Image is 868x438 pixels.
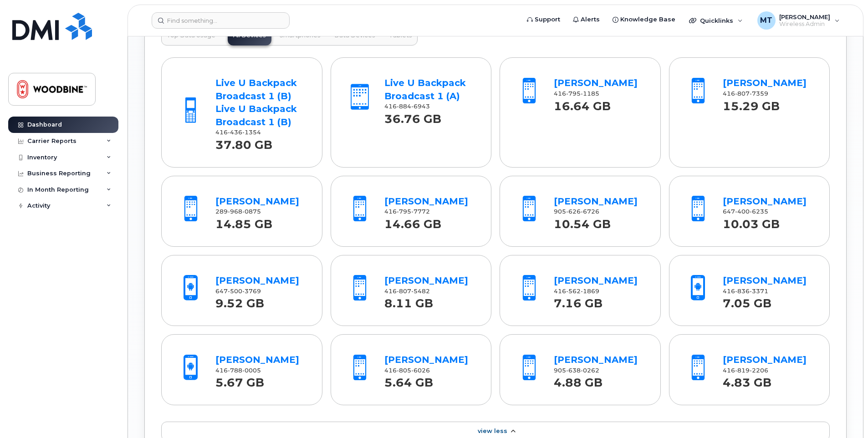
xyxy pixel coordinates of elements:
[228,129,242,136] span: 436
[384,196,468,207] a: [PERSON_NAME]
[566,90,581,97] span: 795
[750,367,768,374] span: 2206
[554,354,638,365] a: [PERSON_NAME]
[397,103,411,110] span: 884
[242,367,261,374] span: 0005
[152,12,290,29] input: Find something...
[750,90,768,97] span: 7359
[411,288,430,295] span: 5482
[554,208,599,215] span: 905
[567,10,606,29] a: Alerts
[535,15,560,24] span: Support
[228,208,242,215] span: 968
[723,288,768,295] span: 416
[735,288,750,295] span: 836
[566,288,581,295] span: 562
[554,275,638,286] a: [PERSON_NAME]
[735,208,750,215] span: 400
[215,77,297,127] a: Live U Backpack Broadcast 1 (B) Live U Backpack Broadcast 1 (B)
[700,17,733,24] span: Quicklinks
[683,11,749,30] div: Quicklinks
[242,129,261,136] span: 1354
[581,367,599,374] span: 0262
[215,208,261,215] span: 289
[215,291,264,310] strong: 9.52 GB
[554,90,599,97] span: 416
[397,367,411,374] span: 805
[215,133,272,152] strong: 37.80 GB
[723,291,771,310] strong: 7.05 GB
[751,11,846,30] div: Mark Tewkesbury
[723,94,780,113] strong: 15.29 GB
[384,77,466,102] a: Live U Backpack Broadcast 1 (A)
[566,367,581,374] span: 638
[384,367,430,374] span: 416
[384,107,441,126] strong: 36.76 GB
[384,291,433,310] strong: 8.11 GB
[760,15,772,26] span: MT
[779,13,830,20] span: [PERSON_NAME]
[384,275,468,286] a: [PERSON_NAME]
[215,129,261,136] span: 416
[554,291,602,310] strong: 7.16 GB
[215,288,261,295] span: 647
[723,208,768,215] span: 647
[723,354,807,365] a: [PERSON_NAME]
[723,371,771,389] strong: 4.83 GB
[620,15,675,24] span: Knowledge Base
[581,288,599,295] span: 1869
[384,208,430,215] span: 416
[554,77,638,88] a: [PERSON_NAME]
[215,367,261,374] span: 416
[723,367,768,374] span: 416
[606,10,682,29] a: Knowledge Base
[750,288,768,295] span: 3371
[521,10,567,29] a: Support
[554,371,602,389] strong: 4.88 GB
[723,196,807,207] a: [PERSON_NAME]
[215,275,299,286] a: [PERSON_NAME]
[750,208,768,215] span: 6235
[384,354,468,365] a: [PERSON_NAME]
[735,90,750,97] span: 807
[242,208,261,215] span: 0875
[581,15,600,24] span: Alerts
[215,354,299,365] a: [PERSON_NAME]
[215,212,272,231] strong: 14.85 GB
[581,208,599,215] span: 6726
[723,90,768,97] span: 416
[581,90,599,97] span: 1185
[411,103,430,110] span: 6943
[242,288,261,295] span: 3769
[723,212,780,231] strong: 10.03 GB
[215,371,264,389] strong: 5.67 GB
[554,196,638,207] a: [PERSON_NAME]
[735,367,750,374] span: 819
[554,288,599,295] span: 416
[554,367,599,374] span: 905
[215,196,299,207] a: [PERSON_NAME]
[723,77,807,88] a: [PERSON_NAME]
[384,371,433,389] strong: 5.64 GB
[566,208,581,215] span: 626
[384,103,430,110] span: 416
[554,212,611,231] strong: 10.54 GB
[411,208,430,215] span: 7772
[397,208,411,215] span: 795
[397,288,411,295] span: 807
[478,428,507,434] span: View Less
[554,94,611,113] strong: 16.64 GB
[228,367,242,374] span: 788
[228,288,242,295] span: 500
[411,367,430,374] span: 6026
[723,275,807,286] a: [PERSON_NAME]
[384,288,430,295] span: 416
[384,212,441,231] strong: 14.66 GB
[779,20,830,28] span: Wireless Admin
